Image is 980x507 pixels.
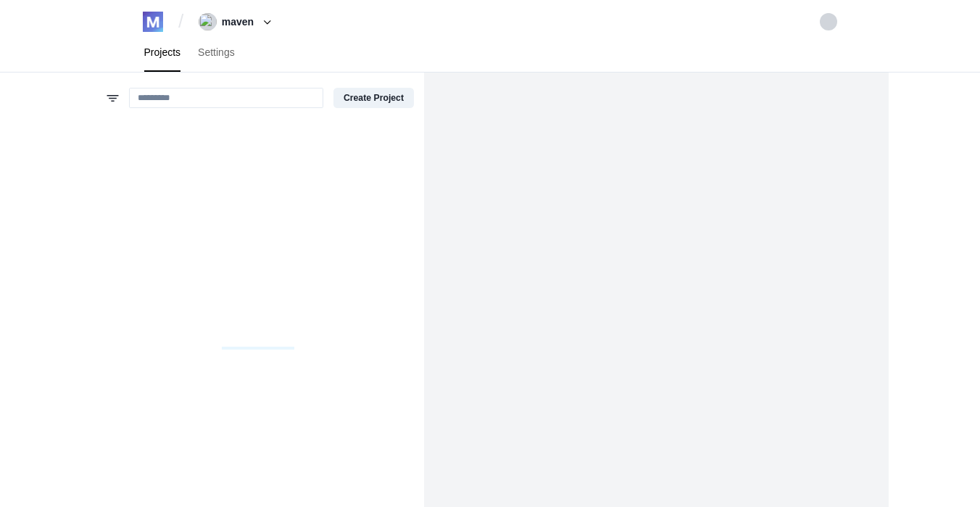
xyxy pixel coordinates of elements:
button: maven [194,10,281,33]
a: Projects [136,33,190,72]
a: Settings [189,33,244,72]
img: logo [143,12,163,32]
button: Create Project [333,88,414,108]
span: / [178,10,183,33]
